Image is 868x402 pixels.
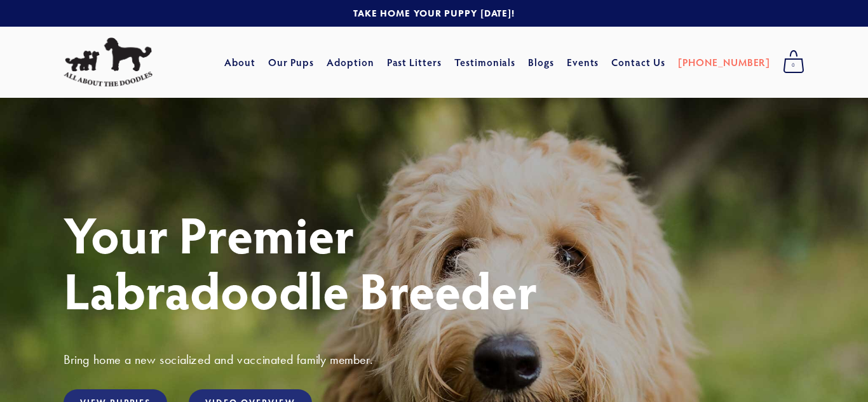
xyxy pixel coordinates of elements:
a: 0 items in cart [776,46,811,78]
a: Contact Us [611,51,665,74]
a: [PHONE_NUMBER] [678,51,770,74]
a: About [224,51,255,74]
a: Past Litters [387,55,442,69]
a: Our Pups [268,51,315,74]
a: Events [567,51,599,74]
a: Testimonials [454,51,516,74]
span: 0 [783,57,804,74]
a: Blogs [528,51,554,74]
h3: Bring home a new socialized and vaccinated family member. [64,351,804,368]
img: All About The Doodles [64,37,153,87]
a: Adoption [327,51,374,74]
h1: Your Premier Labradoodle Breeder [64,206,804,318]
